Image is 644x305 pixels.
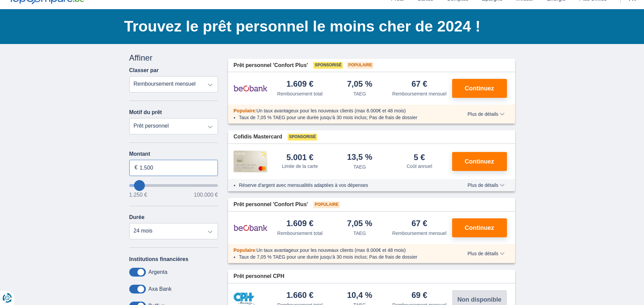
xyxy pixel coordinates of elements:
[452,152,507,171] button: Continuez
[135,164,138,172] span: €
[412,219,427,228] div: 67 €
[286,80,313,89] div: 1.609 €
[234,201,308,209] span: Prêt personnel 'Confort Plus'
[129,214,145,220] label: Durée
[467,251,504,256] span: Plus de détails
[234,108,255,113] span: Populaire
[239,114,448,121] li: Taux de 7,05 % TAEG pour une durée jusqu’à 30 mois inclus; Pas de frais de dossier
[239,254,448,260] li: Taux de 7,05 % TAEG pour une durée jusqu’à 30 mois inclus; Pas de frais de dossier
[465,158,494,165] span: Continuez
[353,230,366,237] div: TAEG
[465,85,494,91] span: Continuez
[257,108,406,113] span: Un taux avantageux pour les nouveaux clients (max 8.000€ et 48 mois)
[129,256,188,262] label: Institutions financières
[353,90,366,97] div: TAEG
[149,269,168,275] label: Argenta
[129,67,159,73] label: Classer par
[452,79,507,98] button: Continuez
[458,297,502,303] span: Non disponible
[286,219,313,228] div: 1.609 €
[234,80,267,97] img: pret personnel Beobank
[467,112,504,116] span: Plus de détails
[282,163,318,170] div: Limite de la carte
[129,109,162,115] label: Motif du prêt
[124,16,515,37] h1: Trouvez le prêt personnel le moins cher de 2024 !
[129,151,218,157] label: Montant
[234,133,282,141] span: Cofidis Mastercard
[465,225,494,231] span: Continuez
[452,218,507,237] button: Continuez
[234,219,267,236] img: pret personnel Beobank
[129,52,218,64] div: Affiner
[392,90,446,97] div: Remboursement mensuel
[129,192,147,198] span: 1.250 €
[347,291,372,300] div: 10,4 %
[277,230,323,237] div: Remboursement total
[288,134,317,140] span: Sponsorisé
[313,62,343,69] span: Sponsorisé
[228,247,453,254] div: :
[228,107,453,114] div: :
[234,247,255,253] span: Populaire
[347,153,372,162] div: 13,5 %
[257,247,406,253] span: Un taux avantageux pour les nouveaux clients (max 8.000€ et 48 mois)
[467,183,504,188] span: Plus de détails
[347,62,373,69] span: Populaire
[286,153,313,161] div: 5.001 €
[313,201,340,208] span: Populaire
[412,291,427,300] div: 69 €
[462,182,509,188] button: Plus de détails
[462,111,509,117] button: Plus de détails
[239,182,448,189] li: Réserve d'argent avec mensualités adaptées à vos dépenses
[347,80,372,89] div: 7,05 %
[234,151,267,172] img: pret personnel Cofidis CC
[347,219,372,228] div: 7,05 %
[234,273,284,280] span: Prêt personnel CPH
[406,163,432,170] div: Coût annuel
[149,286,172,292] label: Axa Bank
[392,230,446,237] div: Remboursement mensuel
[286,291,313,300] div: 1.660 €
[234,62,308,69] span: Prêt personnel 'Confort Plus'
[353,164,366,170] div: TAEG
[412,80,427,89] div: 67 €
[414,153,425,161] div: 5 €
[194,192,218,198] span: 100.000 €
[277,90,323,97] div: Remboursement total
[129,184,218,187] input: wantToBorrow
[462,251,509,256] button: Plus de détails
